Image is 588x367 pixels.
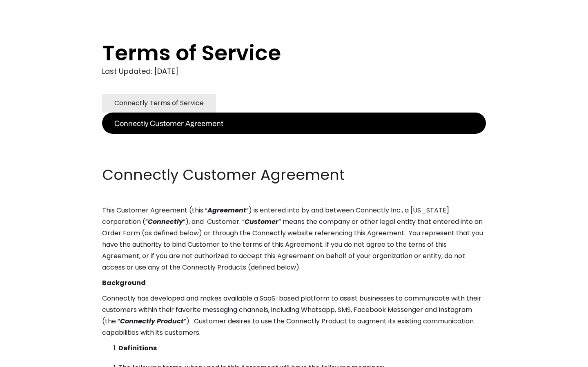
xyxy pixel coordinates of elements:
[148,217,183,226] em: Connectly
[102,41,453,65] h1: Terms of Service
[114,117,223,129] div: Connectly Customer Agreement
[102,293,486,338] p: Connectly has developed and makes available a SaaS-based platform to assist businesses to communi...
[102,205,486,273] p: This Customer Agreement (this “ ”) is entered into by and between Connectly Inc., a [US_STATE] co...
[114,97,204,109] div: Connectly Terms of Service
[207,206,246,215] em: Agreement
[245,217,278,226] em: Customer
[102,165,486,185] h2: Connectly Customer Agreement
[102,134,486,145] p: ‍
[120,316,184,326] em: Connectly Product
[102,65,486,77] div: Last Updated: [DATE]
[102,149,486,161] p: ‍
[118,343,157,353] strong: Definitions
[16,353,49,364] ul: Language list
[102,278,146,287] strong: Background
[8,352,49,364] aside: Language selected: English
